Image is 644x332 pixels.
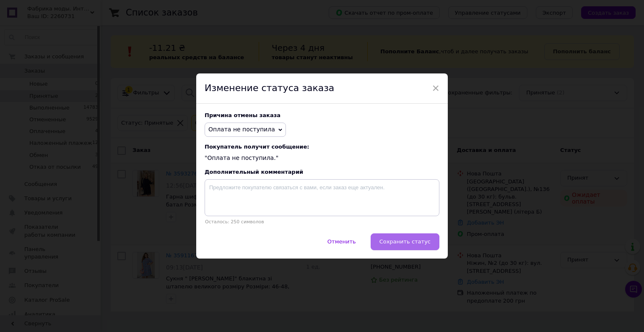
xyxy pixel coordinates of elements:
span: Покупатель получит сообщение: [205,144,439,150]
span: Сохранить статус [379,238,431,245]
div: Изменение статуса заказа [196,73,448,104]
p: Осталось: 250 символов [205,219,439,225]
button: Сохранить статус [371,233,439,250]
div: "Оплата не поступила." [205,144,439,162]
div: Дополнительный комментарий [205,169,439,175]
span: Отменить [327,238,356,245]
span: Оплата не поступила [208,126,275,133]
span: × [432,81,439,95]
div: Причина отмены заказа [205,112,439,118]
button: Отменить [319,233,365,250]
